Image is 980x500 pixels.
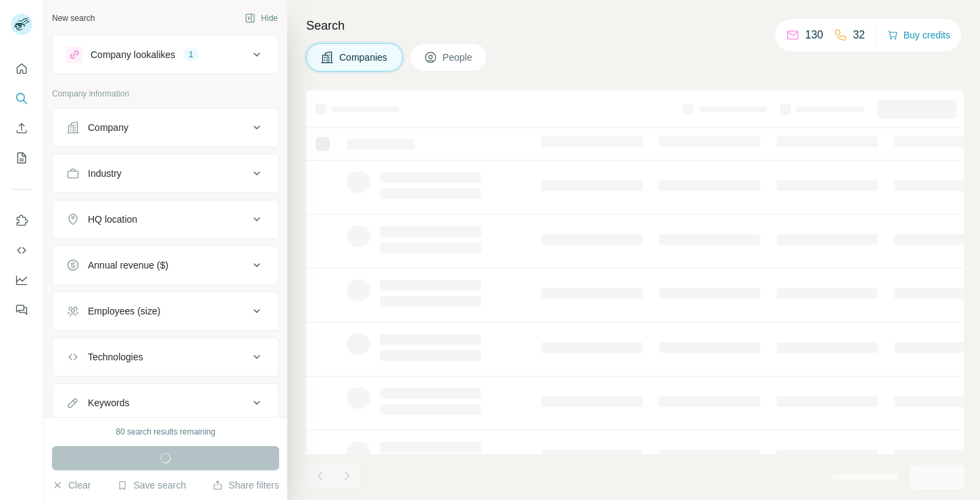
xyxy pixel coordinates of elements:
[88,213,137,226] div: HQ location
[11,86,32,111] button: Search
[853,27,865,43] p: 32
[805,27,823,43] p: 130
[11,298,32,322] button: Feedback
[339,51,389,64] span: Companies
[88,167,122,180] div: Industry
[53,295,278,327] button: Employees (size)
[887,26,950,45] button: Buy credits
[117,478,186,492] button: Save search
[53,249,278,281] button: Annual revenue ($)
[53,341,278,373] button: Technologies
[306,16,964,35] h4: Search
[443,51,474,64] span: People
[52,478,91,492] button: Clear
[88,258,168,272] div: Annual revenue ($)
[52,88,279,100] p: Company information
[11,268,32,292] button: Dashboard
[88,121,128,134] div: Company
[11,209,32,233] button: Use Surfe on LinkedIn
[11,57,32,81] button: Quick start
[53,387,278,419] button: Keywords
[53,157,278,190] button: Industry
[212,478,279,492] button: Share filters
[53,111,278,144] button: Company
[53,38,278,71] button: Company lookalikes1
[52,12,95,24] div: New search
[91,48,175,61] div: Company lookalikes
[11,116,32,140] button: Enrich CSV
[11,146,32,170] button: My lists
[235,8,287,28] button: Hide
[88,350,143,364] div: Technologies
[88,304,160,318] div: Employees (size)
[53,203,278,235] button: HQ location
[11,238,32,262] button: Use Surfe API
[88,396,129,410] div: Keywords
[183,49,199,61] div: 1
[116,426,215,438] div: 80 search results remaining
